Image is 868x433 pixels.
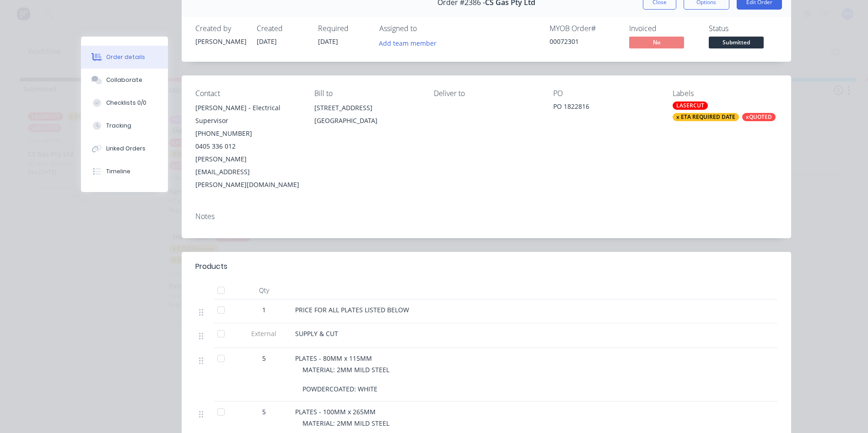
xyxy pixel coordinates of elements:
button: Tracking [81,114,168,137]
div: xQUOTED [742,113,776,121]
button: Linked Orders [81,137,168,160]
div: PO [553,89,658,98]
div: Assigned to [379,24,471,33]
div: Collaborate [106,76,142,84]
div: Created by [195,24,246,33]
span: PLATES - 80MM x 115MM [295,354,372,363]
span: [DATE] [318,37,338,46]
div: [PERSON_NAME] [195,37,246,46]
div: Bill to [314,89,419,98]
div: Timeline [106,167,130,176]
span: SUPPLY & CUT [295,329,338,338]
div: Labels [673,89,777,98]
span: PLATES - 100MM x 265MM [295,407,376,416]
span: 5 [262,353,266,363]
span: [DATE] [257,37,277,46]
div: Products [195,261,227,272]
div: [PERSON_NAME] - Electrical Supervisor [195,102,300,127]
button: Add team member [374,37,441,49]
span: MATERIAL: 2MM MILD STEEL POWDERCOATED: WHITE [302,365,389,393]
div: Contact [195,89,300,98]
div: [GEOGRAPHIC_DATA] [314,114,419,127]
div: MYOB Order # [550,24,618,33]
button: Timeline [81,160,168,183]
div: [PERSON_NAME][EMAIL_ADDRESS][PERSON_NAME][DOMAIN_NAME] [195,153,300,191]
button: Collaborate [81,69,168,91]
button: Order details [81,46,168,69]
span: Submitted [709,37,764,48]
div: PO 1822816 [553,102,658,114]
span: 1 [262,305,266,315]
div: Checklists 0/0 [106,99,146,107]
button: Checklists 0/0 [81,91,168,114]
div: Status [709,24,777,33]
span: External [240,329,288,338]
div: 00072301 [550,37,618,46]
div: [STREET_ADDRESS] [314,102,419,114]
div: 0405 336 012 [195,140,300,153]
span: PRICE FOR ALL PLATES LISTED BELOW [295,305,409,314]
div: Created [257,24,307,33]
div: Invoiced [629,24,698,33]
div: [PERSON_NAME] - Electrical Supervisor[PHONE_NUMBER]0405 336 012[PERSON_NAME][EMAIL_ADDRESS][PERSO... [195,102,300,191]
div: Qty [237,281,291,299]
div: Deliver to [434,89,539,98]
button: Add team member [379,37,442,49]
span: No [629,37,684,48]
div: Order details [106,53,145,61]
button: Submitted [709,37,764,50]
div: Required [318,24,368,33]
div: Notes [195,212,777,221]
div: [PHONE_NUMBER] [195,127,300,140]
div: [STREET_ADDRESS][GEOGRAPHIC_DATA] [314,102,419,131]
div: LASERCUT [673,102,708,110]
div: x ETA REQUIRED DATE [673,113,739,121]
span: 5 [262,407,266,417]
div: Linked Orders [106,144,146,153]
div: Tracking [106,122,131,130]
